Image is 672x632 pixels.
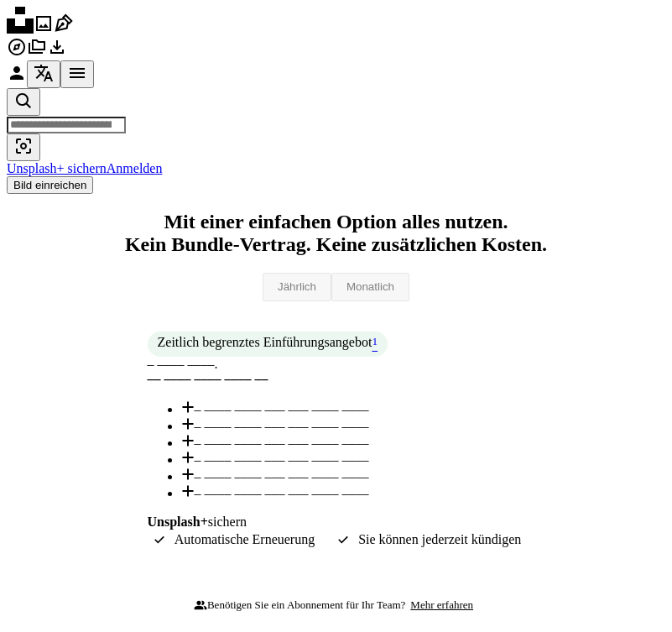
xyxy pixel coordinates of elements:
span: – –––– ––––. [148,357,218,371]
span: – –––– –––– ––– ––– –––– –––– [195,402,369,416]
form: Finden Sie Bildmaterial auf der ganzen Webseite [7,88,665,161]
a: Fotos [34,22,54,36]
a: Grafiken [54,22,74,36]
span: –– –––– –––– –––– –– [148,372,268,386]
a: Mehr erfahren [405,593,478,617]
button: Jährlich [263,273,331,301]
button: Bild einreichen [7,176,93,194]
a: 1 [368,335,381,353]
a: Startseite — Unsplash [7,22,34,36]
button: Menü [60,60,94,88]
a: Bisherige Downloads [47,45,67,60]
span: – –––– –––– ––– ––– –––– –––– [195,486,369,500]
a: Kollektionen [27,45,47,60]
a: Anmelden [107,161,163,175]
div: Automatische Erneuerung [151,530,315,550]
h2: Mit einer einfachen Option alles nutzen. Kein Bundle-Vertrag. Keine zusätzlichen Kosten. [7,211,665,256]
span: – –––– –––– ––– ––– –––– –––– [195,419,369,433]
span: – –––– –––– ––– ––– –––– –––– [195,452,369,467]
div: Zeitlich begrenztes Einführungsangebot [148,332,388,357]
button: Unsplash suchen [7,88,40,116]
a: Entdecken [7,45,27,60]
span: – –––– –––– ––– ––– –––– –––– [195,469,369,483]
div: sichern [148,514,525,530]
a: Anmelden / Registrieren [7,71,27,86]
div: Sie können jederzeit kündigen [335,530,521,550]
div: Benötigen Sie ein Abonnement für Ihr Team? [194,598,405,612]
a: Unsplash+ sichern [7,161,107,175]
span: – –––– –––– ––– ––– –––– –––– [195,436,369,450]
strong: Unsplash+ [148,514,208,529]
button: Visuelle Suche [7,133,40,161]
sup: 1 [372,335,378,347]
button: Sprache [27,60,60,88]
button: Monatlich [331,273,409,301]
